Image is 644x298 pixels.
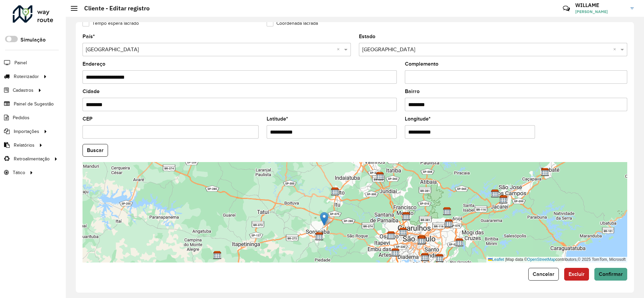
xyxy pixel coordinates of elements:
[267,20,318,27] label: Coordenada lacrada
[559,1,574,16] a: Contato Rápido
[613,46,619,54] span: Clear all
[337,46,342,54] span: Clear all
[13,87,34,94] span: Cadastros
[391,248,400,257] img: CDD Embu
[443,207,451,216] img: CDI Guarulhos INT
[14,100,54,107] span: Painel de Sugestão
[527,257,556,262] a: OpenStreetMap
[505,257,506,262] span: |
[13,114,30,121] span: Pedidos
[14,142,35,149] span: Relatórios
[320,212,328,226] img: Marker
[541,168,549,176] img: CDD Taubaté
[387,231,395,240] img: CDD Barueri
[83,115,93,123] label: CEP
[421,253,429,262] img: CDD Diadema
[575,9,626,15] span: [PERSON_NAME]
[13,169,25,176] span: Tático
[488,257,504,262] a: Leaflet
[417,236,426,245] img: Teste - Mooca CDD
[418,235,426,244] img: HUB BEES SP
[83,144,108,157] button: Buscar
[20,36,46,44] label: Simulação
[83,32,95,41] label: País
[402,212,411,221] img: CDD Norte
[499,195,508,204] img: CDD São José dos Campos
[14,155,50,162] span: Retroalimentação
[14,59,27,66] span: Painel
[594,268,627,281] button: Confirmar
[599,271,623,277] span: Confirmar
[83,20,139,27] label: Tempo espera lacrado
[405,60,438,68] label: Complemento
[418,235,426,244] img: AS
[491,189,499,198] img: CDI Jacareí
[575,2,626,8] h3: WILLAME
[77,5,150,12] h2: Cliente - Editar registro
[213,251,222,259] img: Geo SP
[435,254,444,263] img: CDD Maua
[455,238,464,247] img: CDD Suzano
[83,87,100,95] label: Cidade
[569,271,585,277] span: Excluir
[564,268,589,281] button: Excluir
[315,232,324,241] img: CDD Votorantim
[528,268,559,281] button: Cancelar
[83,60,105,68] label: Endereço
[444,219,453,228] img: CDD Guarulhos
[14,128,39,135] span: Importações
[359,32,375,41] label: Estado
[399,227,408,236] img: CDD São Paulo
[533,271,554,277] span: Cancelar
[14,73,39,80] span: Roteirizador
[376,172,384,180] img: CDI Louveira
[486,257,627,263] div: Map data © contributors,© 2025 TomTom, Microsoft
[499,195,508,204] img: AS - São José dos Campos
[405,87,420,95] label: Bairro
[331,187,339,196] img: CDL Salto
[405,115,431,123] label: Longitude
[267,115,288,123] label: Latitude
